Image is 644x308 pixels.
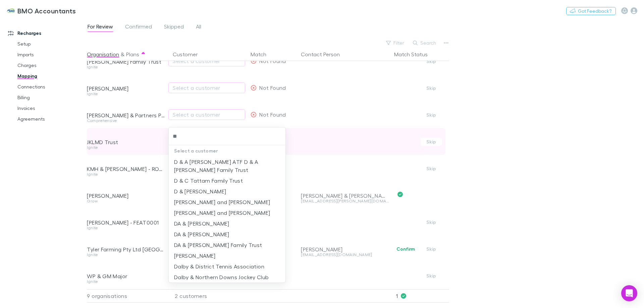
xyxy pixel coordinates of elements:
li: D & [PERSON_NAME] [169,186,285,197]
li: D & C Tattam Family Trust [169,175,285,186]
li: DA & [PERSON_NAME] [169,218,285,229]
li: DA & [PERSON_NAME] [169,229,285,240]
li: Dalby & District Tennis Association [169,261,285,272]
div: Open Intercom Messenger [621,285,637,301]
p: Select a customer [169,145,285,157]
li: [PERSON_NAME] [169,250,285,261]
li: [PERSON_NAME] and [PERSON_NAME] [169,207,285,218]
li: Dalby & Northern Downs Jockey Club [169,272,285,283]
li: [PERSON_NAME] and [PERSON_NAME] [169,197,285,207]
li: D & A [PERSON_NAME] ATF D & A [PERSON_NAME] Family Trust [169,157,285,175]
li: DA & [PERSON_NAME] Family Trust [169,240,285,250]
